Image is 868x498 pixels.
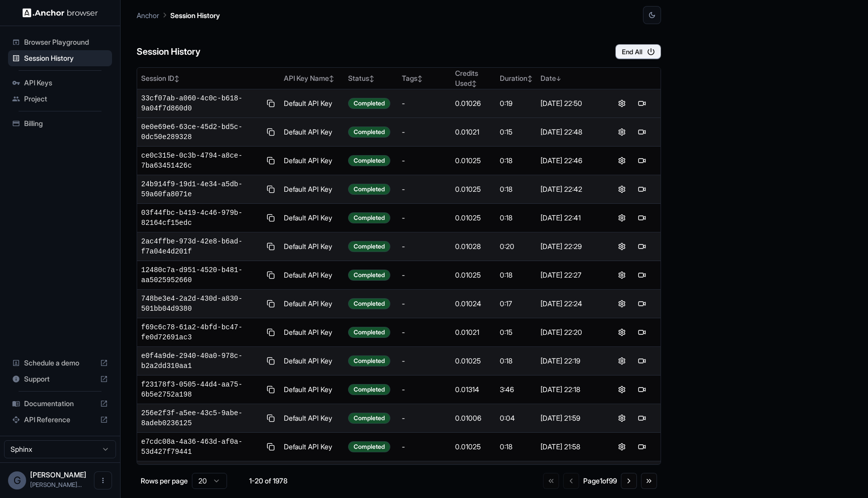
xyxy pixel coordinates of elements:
div: - [402,184,447,194]
div: [DATE] 22:42 [540,184,599,194]
div: - [402,327,447,337]
div: Page 1 of 99 [583,476,617,486]
span: ↕ [472,80,477,87]
div: - [402,270,447,280]
div: - [402,385,447,395]
div: Documentation [8,396,112,412]
div: 0:18 [500,213,532,223]
td: Default API Key [280,347,344,376]
div: [DATE] 21:59 [540,413,599,423]
div: Completed [348,327,390,338]
div: [DATE] 22:29 [540,241,599,252]
div: Session ID [141,73,276,83]
td: Default API Key [280,318,344,347]
div: G [8,471,26,489]
div: 0:17 [500,299,532,309]
div: 0.01024 [455,299,492,309]
td: Default API Key [280,376,344,404]
div: 0.01028 [455,241,492,252]
div: 0.01021 [455,127,492,137]
div: Completed [348,184,390,195]
div: Browser Playground [8,34,112,50]
div: - [402,413,447,423]
span: Session History [24,53,108,63]
div: Completed [348,155,390,166]
div: Completed [348,98,390,109]
span: e0f4a9de-2940-40a0-978c-b2a2dd310aa1 [141,351,262,371]
div: Billing [8,115,112,132]
div: Completed [348,241,390,252]
td: Default API Key [280,290,344,318]
div: 0.01025 [455,270,492,280]
div: Completed [348,298,390,309]
div: 0:20 [500,241,532,252]
td: Default API Key [280,404,344,433]
span: Support [24,374,96,384]
div: 0.01006 [455,413,492,423]
div: API Key Name [284,73,340,83]
div: [DATE] 22:50 [540,98,599,108]
div: API Keys [8,75,112,91]
div: 1-20 of 1978 [243,476,293,486]
div: Completed [348,441,390,452]
div: 0:18 [500,442,532,452]
div: Completed [348,355,390,366]
div: - [402,156,447,166]
div: Completed [348,212,390,223]
div: Schedule a demo [8,355,112,371]
td: Default API Key [280,232,344,261]
div: Completed [348,413,390,424]
p: Session History [170,10,220,21]
div: API Reference [8,412,112,428]
span: Schedule a demo [24,358,96,368]
span: 2ac4ffbe-973d-42e8-b6ad-f7a04e4d201f [141,236,262,257]
div: 0:15 [500,127,532,137]
div: Support [8,371,112,387]
div: - [402,442,447,452]
div: Credits Used [455,68,492,88]
span: 0e0e69e6-63ce-45d2-bd5c-0dc50e289328 [141,122,262,142]
div: 0:18 [500,156,532,166]
div: 0:18 [500,184,532,194]
span: Browser Playground [24,37,108,47]
button: End All [615,44,661,59]
td: Default API Key [280,261,344,290]
div: 0:15 [500,327,532,337]
span: gabriel@sphinxhq.com [30,481,82,488]
div: [DATE] 22:20 [540,327,599,337]
span: 03f44fbc-b419-4c46-979b-82164cf15edc [141,208,262,228]
div: Session History [8,50,112,66]
div: 0.01025 [455,356,492,366]
div: 0.01021 [455,327,492,337]
span: ↕ [527,75,532,82]
span: ce0c315e-0c3b-4794-a8ce-7ba63451426c [141,151,262,171]
div: 0.01025 [455,213,492,223]
p: Anchor [137,10,159,21]
span: ↕ [174,75,179,82]
td: Default API Key [280,147,344,175]
div: - [402,127,447,137]
div: 0.01025 [455,184,492,194]
div: 0.01025 [455,442,492,452]
div: [DATE] 22:48 [540,127,599,137]
div: - [402,356,447,366]
span: ↓ [556,75,561,82]
div: 0:18 [500,270,532,280]
div: [DATE] 22:27 [540,270,599,280]
div: [DATE] 22:18 [540,385,599,395]
div: [DATE] 22:19 [540,356,599,366]
span: f69c6c78-61a2-4bfd-bc47-fe0d72691ac3 [141,322,262,342]
div: [DATE] 21:58 [540,442,599,452]
span: Project [24,94,108,104]
div: - [402,98,447,108]
div: 0:18 [500,356,532,366]
img: Anchor Logo [23,8,98,18]
span: 256e2f3f-a5ee-43c5-9abe-8adeb0236125 [141,408,262,428]
td: Default API Key [280,204,344,232]
td: Default API Key [280,175,344,204]
div: - [402,299,447,309]
div: 0.01025 [455,156,492,166]
nav: breadcrumb [137,10,220,21]
div: Completed [348,384,390,395]
div: 0:19 [500,98,532,108]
